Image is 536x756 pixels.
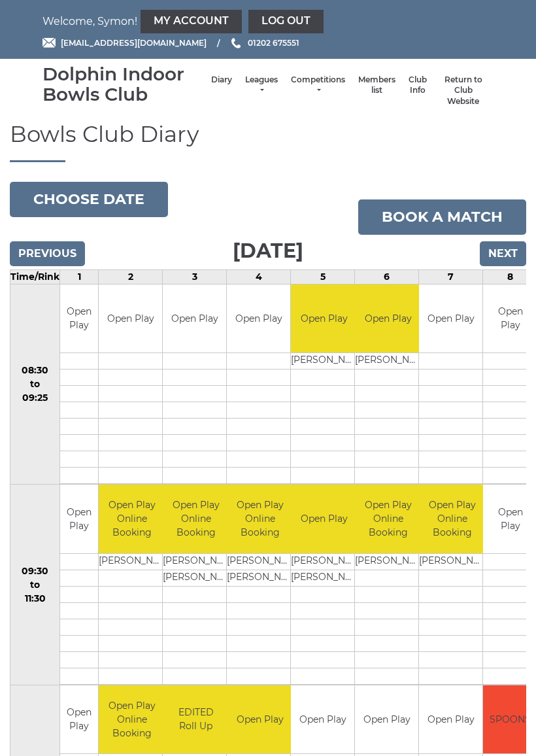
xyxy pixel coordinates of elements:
[227,685,293,754] td: Open Play
[291,284,357,353] td: Open Play
[355,284,421,353] td: Open Play
[291,269,355,284] td: 5
[291,553,357,570] td: [PERSON_NAME]
[227,269,291,284] td: 4
[419,284,482,353] td: Open Play
[419,269,483,284] td: 7
[99,685,165,754] td: Open Play Online Booking
[355,685,418,754] td: Open Play
[248,38,299,48] span: 01202 675551
[291,570,357,586] td: [PERSON_NAME]
[227,485,293,553] td: Open Play Online Booking
[10,241,85,266] input: Previous
[245,75,278,96] a: Leagues
[229,37,299,49] a: Phone us 01202 675551
[163,269,227,284] td: 3
[99,553,165,570] td: [PERSON_NAME]
[419,685,482,754] td: Open Play
[291,353,357,369] td: [PERSON_NAME]
[419,553,485,570] td: [PERSON_NAME]
[355,553,421,570] td: [PERSON_NAME]
[60,685,98,754] td: Open Play
[10,182,168,217] button: Choose date
[231,38,241,48] img: Phone us
[61,38,207,48] span: [EMAIL_ADDRESS][DOMAIN_NAME]
[163,284,226,353] td: Open Play
[42,10,494,33] nav: Welcome, Symon!
[355,485,421,553] td: Open Play Online Booking
[358,75,395,96] a: Members list
[163,485,229,553] td: Open Play Online Booking
[291,685,354,754] td: Open Play
[10,485,60,685] td: 09:30 to 11:30
[42,64,205,105] div: Dolphin Indoor Bowls Club
[227,570,293,586] td: [PERSON_NAME]
[42,37,207,49] a: Email [EMAIL_ADDRESS][DOMAIN_NAME]
[227,553,293,570] td: [PERSON_NAME]
[163,570,229,586] td: [PERSON_NAME]
[291,75,345,96] a: Competitions
[355,353,421,369] td: [PERSON_NAME]
[358,199,526,235] a: Book a match
[99,269,163,284] td: 2
[227,284,290,353] td: Open Play
[409,75,427,96] a: Club Info
[141,10,242,33] a: My Account
[99,485,165,553] td: Open Play Online Booking
[480,241,526,266] input: Next
[291,485,357,553] td: Open Play
[60,284,98,353] td: Open Play
[419,485,485,553] td: Open Play Online Booking
[42,38,56,48] img: Email
[440,75,487,107] a: Return to Club Website
[10,284,60,485] td: 08:30 to 09:25
[10,269,60,284] td: Time/Rink
[99,284,162,353] td: Open Play
[60,269,99,284] td: 1
[163,553,229,570] td: [PERSON_NAME]
[60,485,98,553] td: Open Play
[248,10,324,33] a: Log out
[211,75,232,86] a: Diary
[163,685,229,754] td: EDITED Roll Up
[10,122,526,162] h1: Bowls Club Diary
[355,269,419,284] td: 6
